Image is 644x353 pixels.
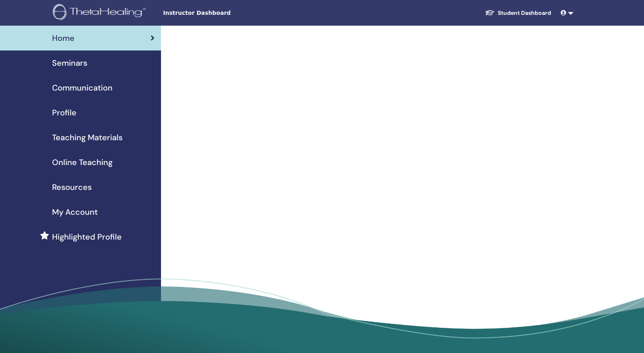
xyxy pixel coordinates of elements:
[52,107,76,119] span: Profile
[52,156,113,168] span: Online Teaching
[479,6,557,20] a: Student Dashboard
[52,32,74,44] span: Home
[52,57,87,69] span: Seminars
[52,231,122,243] span: Highlighted Profile
[52,82,113,94] span: Communication
[52,181,92,193] span: Resources
[485,9,495,16] img: graduation-cap-white.svg
[52,131,123,143] span: Teaching Materials
[163,9,283,17] span: Instructor Dashboard
[53,4,149,22] img: logo.png
[52,206,98,218] span: My Account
